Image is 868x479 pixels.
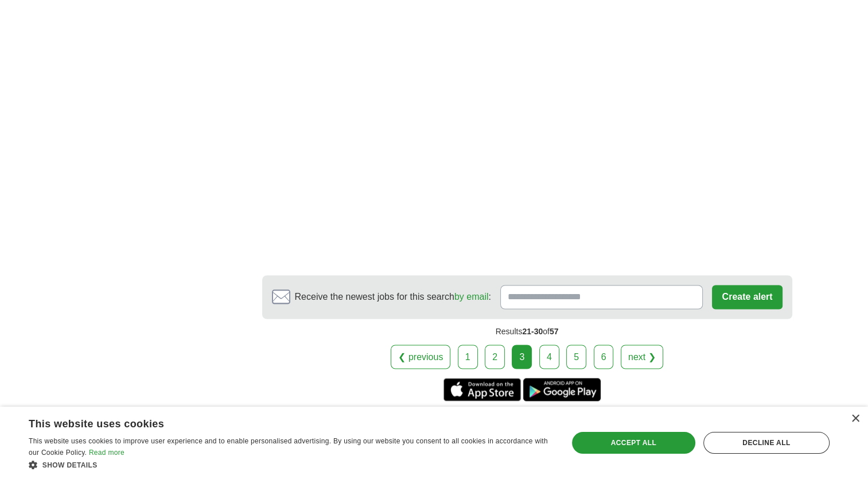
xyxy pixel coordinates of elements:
[703,432,830,454] div: Decline all
[262,319,792,345] div: Results of
[485,345,505,369] a: 2
[89,449,124,457] a: Read more, opens a new window
[454,292,489,302] a: by email
[29,459,552,470] div: Show details
[550,327,559,336] span: 57
[512,345,532,369] div: 3
[523,378,601,401] a: Get the Android app
[391,345,450,369] a: ❮ previous
[458,345,478,369] a: 1
[29,437,548,457] span: This website uses cookies to improve user experience and to enable personalised advertising. By u...
[42,461,98,469] span: Show details
[712,285,782,309] button: Create alert
[29,414,523,431] div: This website uses cookies
[851,415,859,423] div: Close
[621,345,663,369] a: next ❯
[539,345,559,369] a: 4
[572,432,695,454] div: Accept all
[443,378,521,401] a: Get the iPhone app
[594,345,614,369] a: 6
[295,290,491,304] span: Receive the newest jobs for this search :
[522,327,543,336] span: 21-30
[566,345,586,369] a: 5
